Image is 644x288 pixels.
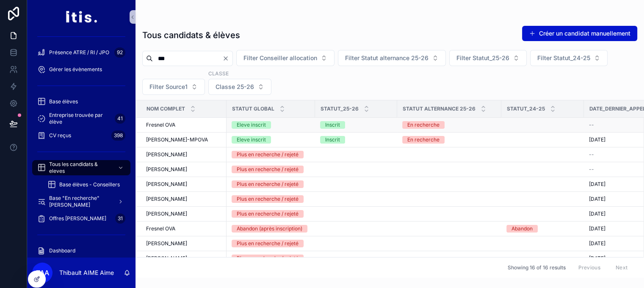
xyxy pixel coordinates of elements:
div: Plus en recherche / rejeté [237,180,299,188]
span: [DATE] [589,210,605,217]
a: Abandon [506,225,579,233]
span: Base "En recherche" [PERSON_NAME] [49,195,111,208]
div: Plus en recherche / rejeté [237,195,299,203]
a: Inscrit [320,136,392,144]
span: -- [589,166,594,173]
span: [PERSON_NAME]-MPOVA [146,136,208,143]
a: En recherche [402,121,496,129]
a: Plus en recherche / rejeté [232,255,310,262]
div: Plus en recherche / rejeté [237,255,299,262]
div: scrollable content [27,34,135,258]
a: Plus en recherche / rejeté [232,180,310,188]
a: [PERSON_NAME] [146,240,221,247]
div: Plus en recherche / rejeté [237,240,299,247]
div: Abandon (après inscription) [237,225,302,233]
span: Filter Statut_25-26 [456,54,509,62]
div: Plus en recherche / rejeté [237,166,299,173]
span: Statut_25-26 [321,105,359,112]
div: Plus en recherche / rejeté [237,210,299,218]
button: Select Button [142,79,205,95]
a: Inscrit [320,121,392,129]
span: -- [589,151,594,158]
span: [PERSON_NAME] [146,151,187,158]
a: Plus en recherche / rejeté [232,210,310,218]
span: [PERSON_NAME] [146,166,187,173]
button: Select Button [208,79,271,95]
span: Fresnel OVA [146,122,175,128]
a: Plus en recherche / rejeté [232,195,310,203]
a: Eleve inscrit [232,136,310,144]
div: Eleve inscrit [237,136,266,144]
span: [PERSON_NAME] [146,196,187,202]
div: Eleve inscrit [237,121,266,129]
a: Plus en recherche / rejeté [232,166,310,173]
span: [DATE] [589,136,605,143]
span: [DATE] [589,196,605,202]
div: 92 [114,47,125,58]
span: [DATE] [589,240,605,247]
a: CV reçus398 [32,128,130,143]
div: En recherche [407,136,439,144]
button: Clear [222,55,232,62]
a: En recherche [402,136,496,144]
span: -- [589,122,594,128]
a: Plus en recherche / rejeté [232,240,310,247]
button: Select Button [338,50,446,66]
label: Classe [208,69,229,77]
a: Dashboard [32,243,130,258]
a: Base élèves - Conseillers [42,177,130,192]
a: Abandon (après inscription) [232,225,310,233]
a: [PERSON_NAME]-MPOVA [146,136,221,143]
div: Plus en recherche / rejeté [237,151,299,158]
a: Eleve inscrit [232,121,310,129]
a: Entreprise trouvée par élève41 [32,111,130,126]
span: Statut global [232,105,274,112]
a: [PERSON_NAME] [146,196,221,202]
button: Select Button [449,50,527,66]
span: [PERSON_NAME] [146,240,187,247]
span: Base élèves - Conseillers [59,181,120,188]
span: Gérer les évènements [49,66,102,73]
span: Base élèves [49,98,78,105]
button: Select Button [530,50,608,66]
span: Présence ATRE / RI / JPO [49,49,109,56]
a: Créer un candidat manuellement [522,26,637,41]
a: [PERSON_NAME] [146,166,221,173]
h1: Tous candidats & élèves [142,29,240,41]
span: Showing 16 of 16 results [507,264,565,271]
div: En recherche [407,121,439,129]
img: App logo [65,10,97,24]
a: [PERSON_NAME] [146,210,221,217]
div: Inscrit [325,136,340,144]
span: Nom complet [146,105,185,112]
span: [DATE] [589,181,605,188]
span: Filter Source1 [149,83,188,91]
span: [PERSON_NAME] [146,255,187,262]
div: Abandon [511,225,533,233]
span: Tous les candidats & eleves [49,161,111,174]
a: Fresnel OVA [146,225,221,232]
a: [PERSON_NAME] [146,255,221,262]
span: Entreprise trouvée par élève [49,112,111,125]
span: TAA [36,268,49,278]
a: Tous les candidats & eleves [32,160,130,175]
a: Gérer les évènements [32,62,130,77]
span: [PERSON_NAME] [146,210,187,217]
span: Filter Statut_24-25 [537,54,590,62]
span: Classe 25-26 [216,83,254,91]
a: [PERSON_NAME] [146,151,221,158]
a: Fresnel OVA [146,122,221,128]
div: 31 [115,213,125,224]
div: 398 [111,130,125,141]
span: Filter Statut alternance 25-26 [345,54,428,62]
p: Thibault AIME Aime [59,269,114,277]
span: Offres [PERSON_NAME] [49,215,106,222]
span: [PERSON_NAME] [146,181,187,188]
div: Inscrit [325,121,340,129]
a: Plus en recherche / rejeté [232,151,310,158]
span: Statut_24-25 [507,105,545,112]
button: Select Button [236,50,334,66]
a: Base "En recherche" [PERSON_NAME] [32,194,130,209]
a: [PERSON_NAME] [146,181,221,188]
a: Présence ATRE / RI / JPO92 [32,45,130,60]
